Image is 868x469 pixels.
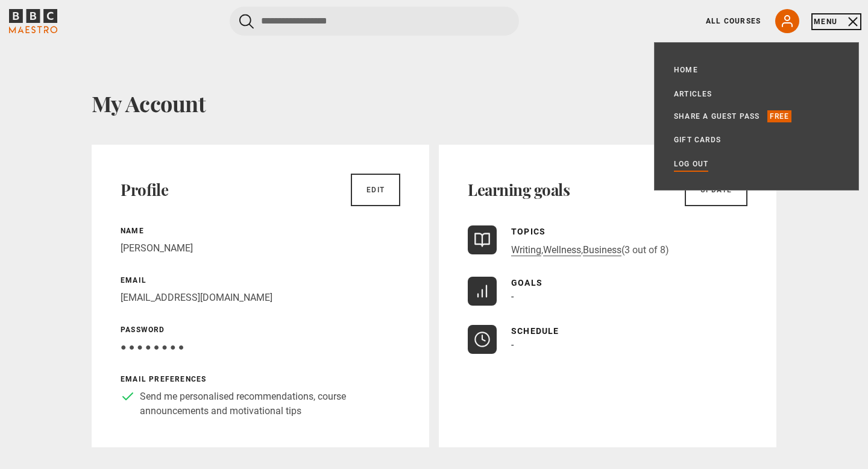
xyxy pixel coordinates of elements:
[511,277,542,289] p: Goals
[511,243,669,257] p: , , (3 out of 8)
[674,158,708,170] a: Log out
[511,225,669,238] p: Topics
[230,7,519,36] input: Search
[511,339,514,350] span: -
[511,325,559,338] p: Schedule
[121,180,168,200] h2: Profile
[121,324,400,335] p: Password
[121,374,400,385] p: Email preferences
[674,134,721,146] a: Gift Cards
[121,341,184,353] span: ● ● ● ● ● ● ● ●
[511,291,514,302] span: -
[92,90,776,116] h1: My Account
[121,225,400,236] p: Name
[140,389,400,418] p: Send me personalised recommendations, course announcements and motivational tips
[239,14,254,29] button: Submit the search query
[468,180,570,200] h2: Learning goals
[674,110,760,122] a: Share a guest pass
[121,291,400,305] p: [EMAIL_ADDRESS][DOMAIN_NAME]
[674,88,712,100] a: Articles
[583,244,621,256] a: Business
[121,275,400,286] p: Email
[511,244,541,256] a: Writing
[706,16,761,27] a: All Courses
[814,16,859,28] button: Toggle navigation
[674,64,698,76] a: Home
[543,244,581,256] a: Wellness
[767,110,792,122] p: Free
[121,241,400,256] p: [PERSON_NAME]
[9,9,57,33] svg: BBC Maestro
[351,174,400,206] a: Edit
